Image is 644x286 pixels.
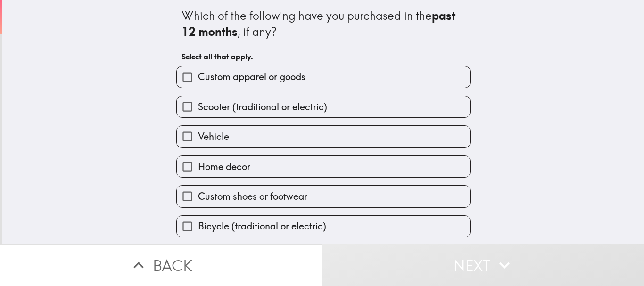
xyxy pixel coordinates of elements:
[198,190,307,203] span: Custom shoes or footwear
[177,96,470,117] button: Scooter (traditional or electric)
[182,8,458,39] b: past 12 months
[198,220,326,233] span: Bicycle (traditional or electric)
[198,70,305,83] span: Custom apparel or goods
[177,186,470,207] button: Custom shoes or footwear
[198,160,250,173] span: Home decor
[177,156,470,177] button: Home decor
[182,8,465,40] div: Which of the following have you purchased in the , if any?
[198,130,229,143] span: Vehicle
[198,100,327,114] span: Scooter (traditional or electric)
[182,51,465,62] h6: Select all that apply.
[177,66,470,88] button: Custom apparel or goods
[322,244,644,286] button: Next
[177,216,470,237] button: Bicycle (traditional or electric)
[177,126,470,147] button: Vehicle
